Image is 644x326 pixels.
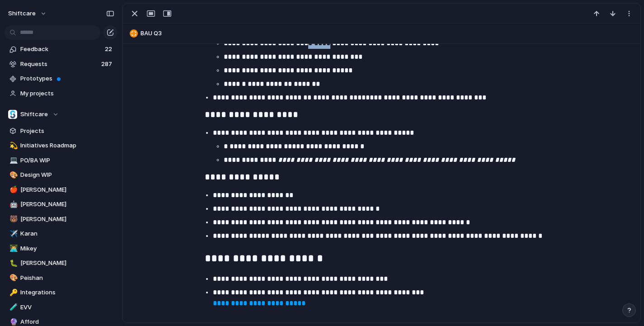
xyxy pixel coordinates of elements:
[20,259,114,268] span: [PERSON_NAME]
[9,273,16,283] div: 🎨
[20,244,114,253] span: Mikey
[5,154,118,167] a: 💻PO/BA WIP
[20,274,114,283] span: Peishan
[4,6,52,21] button: shiftcare
[9,141,16,151] div: 💫
[20,303,114,312] span: EVV
[20,215,114,224] span: [PERSON_NAME]
[5,271,118,285] a: 🎨Peishan
[5,301,118,314] a: 🧪EVV
[9,302,16,312] div: 🧪
[9,184,16,195] div: 🍎
[8,288,17,297] button: 🔑
[9,199,16,210] div: 🤖
[5,286,118,299] a: 🔑Integrations
[105,45,114,54] span: 22
[9,214,16,224] div: 🐻
[5,213,118,226] a: 🐻[PERSON_NAME]
[5,227,118,241] a: ✈️Karan
[8,259,17,268] button: 🐛
[20,89,114,98] span: My projects
[5,198,118,211] a: 🤖[PERSON_NAME]
[20,74,114,83] span: Prototypes
[127,26,636,41] button: BAU Q3
[5,139,118,152] a: 💫Initiatives Roadmap
[20,127,114,136] span: Projects
[9,229,16,239] div: ✈️
[20,185,114,194] span: [PERSON_NAME]
[20,170,114,180] span: Design WIP
[8,215,17,224] button: 🐻
[8,9,36,18] span: shiftcare
[5,242,118,255] a: 👨‍💻Mikey
[8,156,17,165] button: 💻
[8,244,17,253] button: 👨‍💻
[9,288,16,298] div: 🔑
[9,243,16,254] div: 👨‍💻
[9,258,16,269] div: 🐛
[20,200,114,209] span: [PERSON_NAME]
[8,200,17,209] button: 🤖
[20,288,114,297] span: Integrations
[5,183,118,197] a: 🍎[PERSON_NAME]
[5,72,118,85] a: Prototypes
[20,141,114,150] span: Initiatives Roadmap
[20,229,114,238] span: Karan
[20,45,102,54] span: Feedback
[8,303,17,312] button: 🧪
[5,256,118,270] a: 🐛[PERSON_NAME]
[5,168,118,182] a: 🎨Design WIP
[9,170,16,180] div: 🎨
[8,229,17,238] button: ✈️
[5,124,118,138] a: Projects
[8,185,17,194] button: 🍎
[20,156,114,165] span: PO/BA WIP
[8,141,17,150] button: 💫
[101,60,114,69] span: 287
[5,108,118,121] button: Shiftcare
[8,274,17,283] button: 🎨
[20,60,99,69] span: Requests
[5,87,118,100] a: My projects
[5,43,118,56] a: Feedback22
[141,29,636,38] span: BAU Q3
[5,57,118,71] a: Requests287
[8,170,17,180] button: 🎨
[20,110,48,119] span: Shiftcare
[9,155,16,165] div: 💻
